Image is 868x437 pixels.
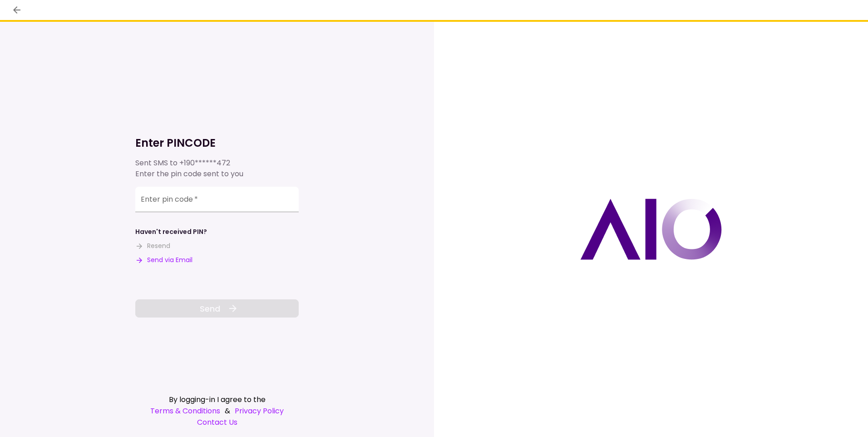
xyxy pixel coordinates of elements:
span: Send [200,303,220,315]
div: Sent SMS to Enter the pin code sent to you [135,158,299,179]
div: Haven't received PIN? [135,227,207,237]
h1: Enter PINCODE [135,136,299,150]
a: Terms & Conditions [150,405,220,417]
button: Send via Email [135,255,192,265]
button: back [9,2,25,18]
a: Contact Us [135,417,299,428]
img: AIO logo [580,199,722,260]
a: Privacy Policy [235,405,284,417]
div: By logging-in I agree to the [135,394,299,405]
button: Resend [135,241,170,251]
button: Send [135,299,299,318]
div: & [135,405,299,417]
